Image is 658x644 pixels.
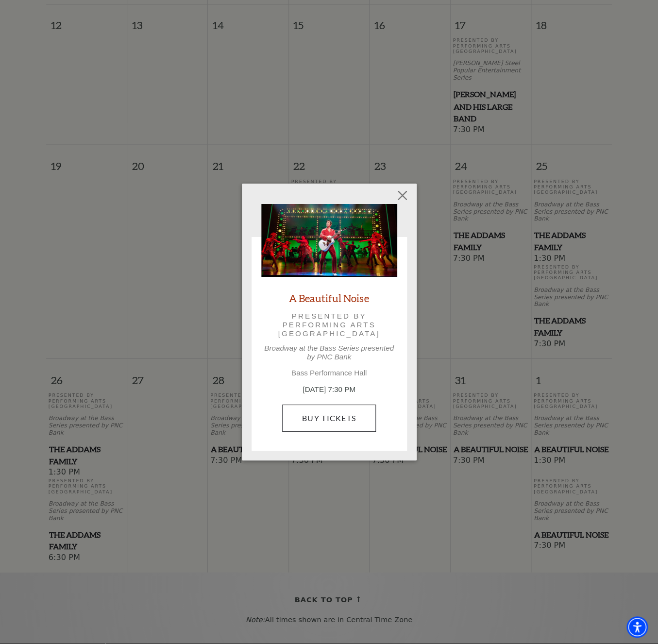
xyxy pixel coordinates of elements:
button: Close [393,186,411,204]
p: Bass Performance Hall [261,369,397,377]
p: [DATE] 7:30 PM [261,384,397,395]
p: Presented by Performing Arts [GEOGRAPHIC_DATA] [275,312,384,339]
img: A Beautiful Noise [261,204,397,277]
p: Broadway at the Bass Series presented by PNC Bank [261,344,397,361]
a: A Beautiful Noise [289,291,369,305]
div: Accessibility Menu [626,616,648,638]
a: Buy Tickets [282,405,376,432]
